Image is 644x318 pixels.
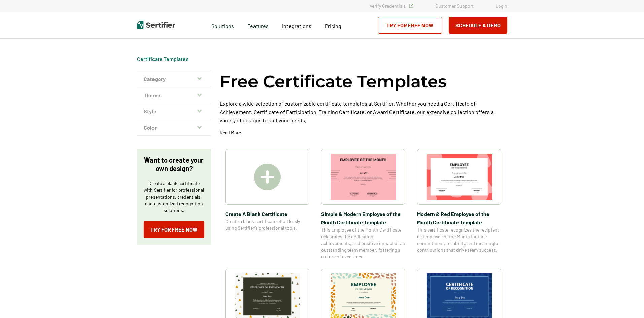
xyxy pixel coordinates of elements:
[378,17,442,34] a: Try for Free Now
[247,21,269,29] span: Features
[137,103,211,119] button: Style
[417,226,501,253] span: This certificate recognizes the recipient as Employee of the Month for their commitment, reliabil...
[370,3,413,9] a: Verify Credentials
[144,156,204,173] p: Want to create your own design?
[325,23,341,29] span: Pricing
[144,221,204,238] a: Try for Free Now
[137,87,211,103] button: Theme
[321,210,405,226] span: Simple & Modern Employee of the Month Certificate Template
[219,71,447,93] h1: Free Certificate Templates
[219,99,507,125] p: Explore a wide selection of customizable certificate templates at Sertifier. Whether you need a C...
[137,119,211,136] button: Color
[144,180,204,214] p: Create a blank certificate with Sertifier for professional presentations, credentials, and custom...
[211,21,234,29] span: Solutions
[409,4,413,8] img: Verified
[417,149,501,260] a: Modern & Red Employee of the Month Certificate TemplateModern & Red Employee of the Month Certifi...
[496,3,507,9] a: Login
[137,56,189,62] a: Certificate Templates
[321,149,405,260] a: Simple & Modern Employee of the Month Certificate TemplateSimple & Modern Employee of the Month C...
[137,56,189,62] div: Breadcrumb
[282,23,311,29] span: Integrations
[254,164,281,190] img: Create A Blank Certificate
[325,21,341,29] a: Pricing
[427,154,492,200] img: Modern & Red Employee of the Month Certificate Template
[225,210,309,218] span: Create A Blank Certificate
[137,21,175,29] img: Sertifier | Digital Credentialing Platform
[137,56,189,62] span: Certificate Templates
[282,21,311,29] a: Integrations
[225,218,309,232] span: Create a blank certificate effortlessly using Sertifier’s professional tools.
[137,71,211,87] button: Category
[417,210,501,226] span: Modern & Red Employee of the Month Certificate Template
[321,226,405,260] span: This Employee of the Month Certificate celebrates the dedication, achievements, and positive impa...
[331,154,396,200] img: Simple & Modern Employee of the Month Certificate Template
[219,129,241,136] p: Read More
[435,3,474,9] a: Customer Support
